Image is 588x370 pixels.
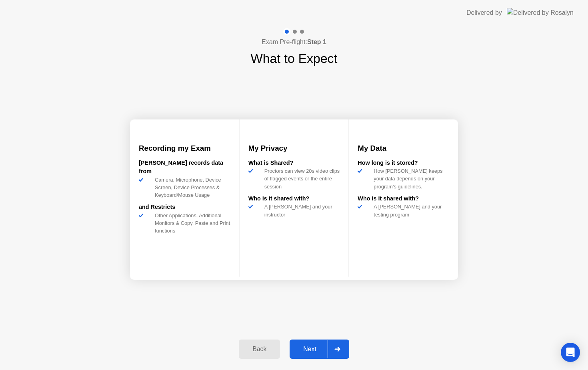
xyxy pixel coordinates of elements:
div: Who is it shared with? [358,194,449,203]
button: Back [239,340,280,359]
div: Open Intercom Messenger [561,343,580,362]
div: Back [241,346,278,353]
b: Step 1 [307,38,326,45]
div: Who is it shared with? [248,194,340,203]
div: Delivered by [466,8,502,18]
div: Camera, Microphone, Device Screen, Device Processes & Keyboard/Mouse Usage [152,176,230,199]
div: Other Applications, Additional Monitors & Copy, Paste and Print functions [152,212,230,235]
h4: Exam Pre-flight: [262,37,326,47]
img: Delivered by Rosalyn [507,8,574,17]
div: What is Shared? [248,159,340,168]
div: [PERSON_NAME] records data from [139,159,230,176]
div: and Restricts [139,203,230,212]
div: A [PERSON_NAME] and your testing program [370,203,449,218]
h3: Recording my Exam [139,143,230,154]
h3: My Privacy [248,143,340,154]
div: Proctors can view 20s video clips of flagged events or the entire session [261,167,340,190]
div: Next [292,346,328,353]
h1: What to Expect [251,49,338,68]
h3: My Data [358,143,449,154]
div: How long is it stored? [358,159,449,168]
button: Next [290,340,349,359]
div: How [PERSON_NAME] keeps your data depends on your program’s guidelines. [370,167,449,190]
div: A [PERSON_NAME] and your instructor [261,203,340,218]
